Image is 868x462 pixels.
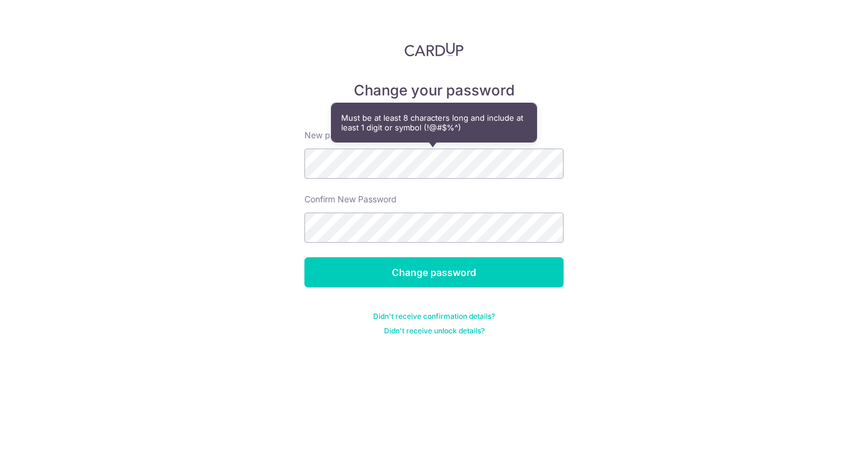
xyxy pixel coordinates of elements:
input: Change password [304,257,564,287]
label: Confirm New Password [304,193,397,205]
div: Must be at least 8 characters long and include at least 1 digit or symbol (!@#$%^) [332,103,536,142]
img: CardUp Logo [404,42,464,57]
a: Didn't receive unlock details? [384,326,485,336]
label: New password [304,129,363,141]
a: Didn't receive confirmation details? [373,312,495,321]
h5: Change your password [304,81,564,100]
